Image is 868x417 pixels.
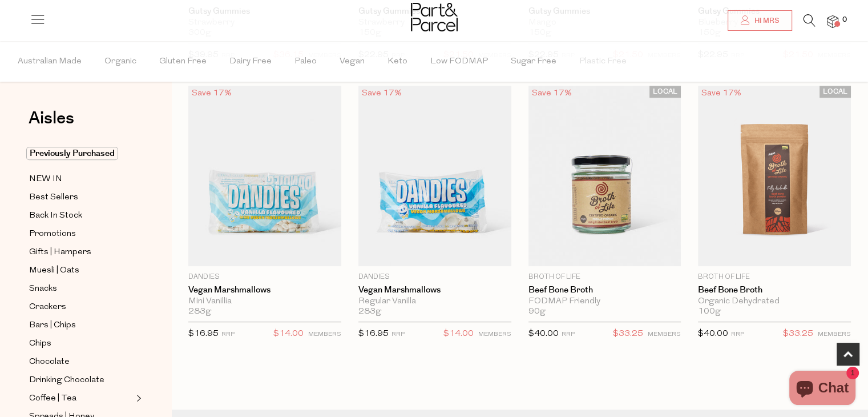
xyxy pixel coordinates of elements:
[188,330,219,338] span: $16.95
[358,285,511,295] a: Vegan Marshmallows
[294,42,317,82] span: Paleo
[649,86,681,98] span: LOCAL
[387,42,407,82] span: Keto
[29,245,133,259] a: Gifts | Hampers
[188,86,341,266] img: Vegan Marshmallows
[562,331,575,338] small: RRP
[29,209,82,223] span: Back In Stock
[827,15,838,27] a: 0
[188,296,341,307] div: Mini Vanillia
[29,246,91,259] span: Gifts | Hampers
[29,227,133,241] a: Promotions
[29,191,78,205] span: Best Sellers
[29,263,133,278] a: Muesli | Oats
[29,190,133,205] a: Best Sellers
[29,391,133,406] a: Coffee | Tea
[731,331,744,338] small: RRP
[613,327,643,342] span: $33.25
[752,16,779,26] span: Hi Mrs
[18,42,82,82] span: Australian Made
[29,336,133,351] a: Chips
[648,331,681,338] small: MEMBERS
[579,42,627,82] span: Plastic Free
[29,147,133,161] a: Previously Purchased
[391,331,405,338] small: RRP
[29,282,57,296] span: Snacks
[698,285,851,295] a: Beef Bone Broth
[528,296,681,307] div: FODMAP Friendly
[839,15,850,25] span: 0
[29,374,104,387] span: Drinking Chocolate
[229,42,272,82] span: Dairy Free
[26,147,118,160] span: Previously Purchased
[698,86,851,266] img: Beef Bone Broth
[728,10,792,31] a: Hi Mrs
[29,264,79,278] span: Muesli | Oats
[528,86,575,101] div: Save 17%
[221,331,235,338] small: RRP
[29,282,133,296] a: Snacks
[29,392,76,406] span: Coffee | Tea
[29,172,133,186] a: NEW IN
[358,86,405,101] div: Save 17%
[29,227,76,241] span: Promotions
[698,272,851,282] p: Broth of Life
[786,371,859,408] inbox-online-store-chat: Shopify online store chat
[29,173,62,186] span: NEW IN
[29,318,133,332] a: Bars | Chips
[528,285,681,295] a: Beef Bone Broth
[188,272,341,282] p: Dandies
[698,86,745,101] div: Save 17%
[188,307,211,317] span: 283g
[819,86,851,98] span: LOCAL
[29,355,133,369] a: Chocolate
[134,391,142,405] button: Expand/Collapse Coffee | Tea
[698,296,851,307] div: Organic Dehydrated
[29,373,133,387] a: Drinking Chocolate
[29,319,76,332] span: Bars | Chips
[29,337,51,351] span: Chips
[528,307,546,317] span: 90g
[273,327,304,342] span: $14.00
[478,331,511,338] small: MEMBERS
[29,110,74,138] a: Aisles
[29,106,74,131] span: Aisles
[29,300,133,314] a: Crackers
[358,296,511,307] div: Regular Vanilla
[29,300,66,314] span: Crackers
[698,330,728,338] span: $40.00
[104,42,136,82] span: Organic
[818,331,851,338] small: MEMBERS
[358,86,511,266] img: Vegan Marshmallows
[358,272,511,282] p: Dandies
[358,307,381,317] span: 283g
[511,42,556,82] span: Sugar Free
[340,42,365,82] span: Vegan
[528,330,559,338] span: $40.00
[528,272,681,282] p: Broth of Life
[29,355,70,369] span: Chocolate
[188,86,235,101] div: Save 17%
[159,42,207,82] span: Gluten Free
[783,327,813,342] span: $33.25
[358,330,389,338] span: $16.95
[188,285,341,295] a: Vegan Marshmallows
[411,3,458,31] img: Part&Parcel
[698,307,721,317] span: 100g
[308,331,341,338] small: MEMBERS
[29,209,133,223] a: Back In Stock
[443,327,474,342] span: $14.00
[528,86,681,266] img: Beef Bone Broth
[430,42,488,82] span: Low FODMAP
